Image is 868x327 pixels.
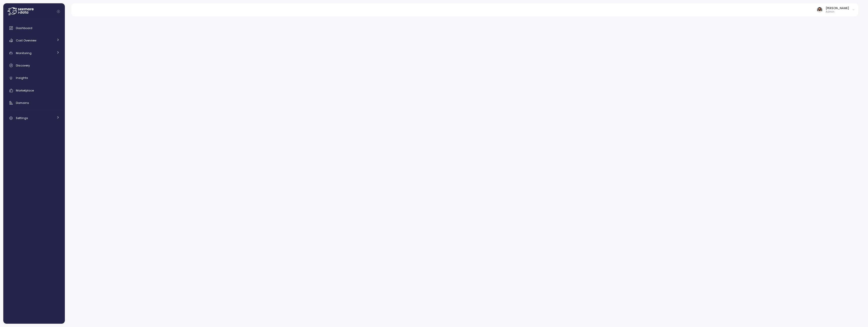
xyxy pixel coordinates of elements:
[5,48,63,58] a: Monitoring
[16,63,30,67] span: Discovery
[5,113,63,123] a: Settings
[826,10,849,14] p: Admin
[817,7,822,12] img: ACg8ocLskjvUhBDgxtSFCRx4ztb74ewwa1VrVEuDBD_Ho1mrTsQB-QE=s96-c
[16,116,28,120] span: Settings
[5,73,63,83] a: Insights
[16,38,36,42] span: Cost Overview
[16,76,28,80] span: Insights
[55,10,62,13] button: Collapse navigation
[5,85,63,96] a: Marketplace
[5,35,63,45] a: Cost Overview
[16,26,32,30] span: Dashboard
[5,60,63,71] a: Discovery
[5,98,63,108] a: Domains
[5,23,63,33] a: Dashboard
[16,51,32,55] span: Monitoring
[16,101,29,105] span: Domains
[826,6,849,10] div: [PERSON_NAME]
[16,88,34,92] span: Marketplace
